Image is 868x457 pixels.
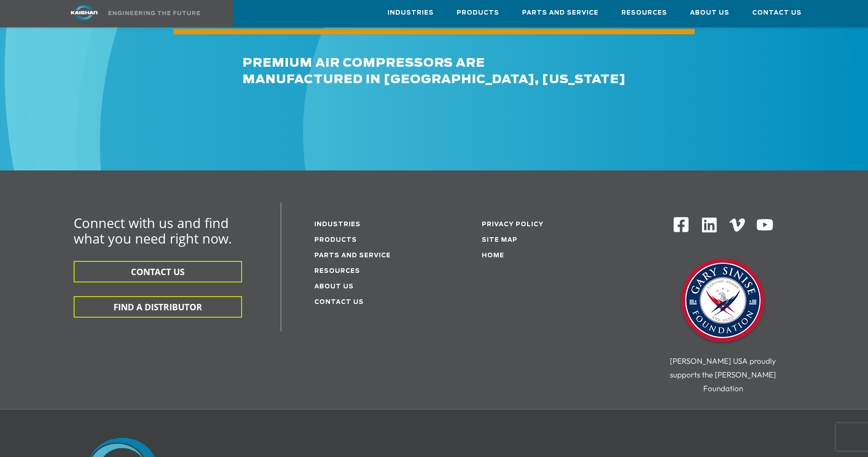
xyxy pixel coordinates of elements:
span: [PERSON_NAME] USA proudly supports the [PERSON_NAME] Foundation [670,356,776,393]
a: Site Map [482,237,518,243]
span: About Us [690,8,729,18]
span: Products [457,8,499,18]
img: Engineering the future [108,11,200,15]
a: Contact Us [752,0,802,25]
img: kaishan logo [50,5,119,21]
a: Parts and service [314,253,391,259]
a: Privacy Policy [482,222,544,228]
span: premium air compressors are MANUFACTURED IN [GEOGRAPHIC_DATA], [US_STATE] [243,57,626,85]
img: Youtube [756,216,774,234]
a: Resources [621,0,667,25]
img: Gary Sinise Foundation [677,256,769,347]
img: Facebook [673,216,690,233]
button: CONTACT US [74,261,242,282]
a: Industries [388,0,434,25]
button: FIND A DISTRIBUTOR [74,296,242,318]
span: Industries [388,8,434,18]
a: About Us [690,0,729,25]
img: Linkedin [701,216,718,234]
a: Products [314,237,357,243]
a: Products [457,0,499,25]
span: Connect with us and find what you need right now. [74,214,232,247]
a: Parts and Service [522,0,598,25]
span: Parts and Service [522,8,598,18]
a: Resources [314,268,360,274]
a: Home [482,253,504,259]
a: About Us [314,284,354,290]
span: Contact Us [752,8,802,18]
img: Vimeo [729,218,745,232]
a: Contact Us [314,299,364,305]
span: Resources [621,8,667,18]
a: Industries [314,222,361,228]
